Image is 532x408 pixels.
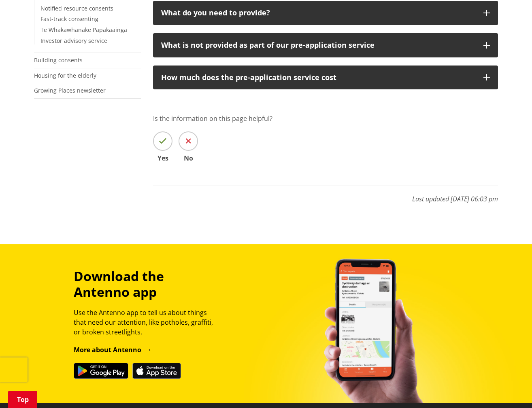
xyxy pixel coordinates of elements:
h3: Download the Antenno app [74,268,220,300]
p: Last updated [DATE] 06:03 pm [153,186,498,204]
span: Yes [153,155,172,161]
a: Investor advisory service [40,37,107,44]
span: No [179,155,198,161]
button: What is not provided as part of our pre-application service [153,33,498,57]
div: What do you need to provide? [161,9,475,17]
a: Te Whakawhanake Papakaainga [40,26,127,34]
div: How much does the pre-application service cost [161,74,475,82]
p: Is the information on this page helpful? [153,114,498,123]
a: Top [8,391,37,408]
img: Download on the App Store [132,363,181,379]
a: Fast-track consenting [40,15,98,23]
iframe: Messenger Launcher [495,374,524,403]
a: More about Antenno [74,345,152,354]
p: Use the Antenno app to tell us about things that need our attention, like potholes, graffiti, or ... [74,308,220,337]
a: Housing for the elderly [34,72,96,79]
div: What is not provided as part of our pre-application service [161,41,475,49]
a: Building consents [34,56,83,64]
button: What do you need to provide? [153,1,498,25]
button: How much does the pre-application service cost [153,66,498,90]
img: Get it on Google Play [74,363,128,379]
a: Notified resource consents [40,4,113,12]
a: Growing Places newsletter [34,87,106,94]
